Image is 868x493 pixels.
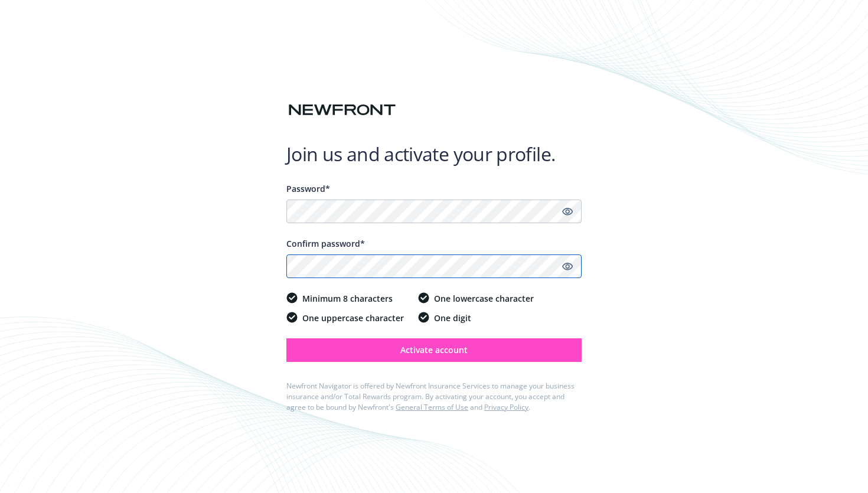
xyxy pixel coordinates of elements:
span: One digit [434,312,471,324]
a: Show password [560,259,575,273]
span: Password* [286,183,330,194]
h1: Join us and activate your profile. [286,142,582,166]
input: Enter a unique password... [286,200,582,223]
span: Minimum 8 characters [302,292,393,305]
span: Activate account [400,344,468,355]
a: Privacy Policy [484,402,528,412]
a: General Terms of Use [396,402,468,412]
div: Newfront Navigator is offered by Newfront Insurance Services to manage your business insurance an... [286,381,582,413]
input: Confirm your unique password... [286,254,582,278]
a: Show password [560,204,575,218]
span: One lowercase character [434,292,534,305]
button: Activate account [286,338,582,362]
span: One uppercase character [302,312,404,324]
span: Confirm password* [286,238,365,249]
img: Newfront logo [286,100,398,120]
